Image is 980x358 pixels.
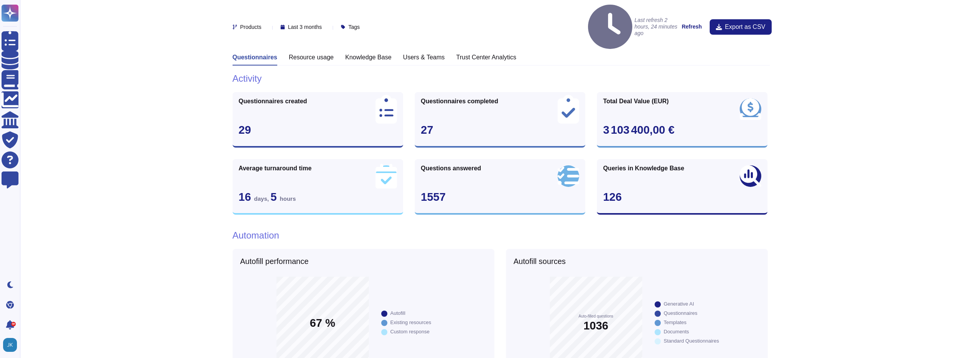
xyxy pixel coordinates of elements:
div: 27 [421,124,579,136]
div: 126 [603,192,761,203]
span: Questionnaires created [239,98,307,104]
span: 67 % [310,318,335,329]
h3: Users & Teams [403,54,445,61]
div: Questionnaires [664,311,697,316]
span: Tags [348,24,360,30]
span: Auto-filled questions [578,314,613,318]
div: 29 [239,124,397,136]
span: Products [240,24,261,30]
div: Templates [664,320,687,325]
span: Questionnaires completed [421,98,498,104]
h3: Knowledge Base [345,54,392,61]
div: Custom response [390,329,430,334]
span: 16 5 [239,191,296,203]
div: Documents [664,329,689,334]
span: 1036 [583,320,608,331]
h5: Autofill performance [240,257,487,266]
h1: Activity [233,73,768,84]
div: 1557 [421,192,579,203]
strong: Refresh [682,24,702,30]
h5: Autofill sources [514,257,760,266]
span: Questions answered [421,165,481,171]
button: user [2,336,22,353]
img: user [3,338,17,352]
span: Average turnaround time [239,165,312,171]
div: 3 103 400,00 € [603,124,761,136]
span: Last 3 months [288,24,322,30]
div: Generative AI [664,301,694,306]
h3: Questionnaires [233,54,277,61]
h3: Resource usage [289,54,334,61]
button: Export as CSV [710,19,772,35]
h4: Last refresh 2 hours, 24 minutes ago [588,5,678,49]
span: Total Deal Value (EUR) [603,98,668,104]
h3: Trust Center Analytics [456,54,516,61]
span: days , [254,195,271,202]
span: hours [280,195,296,202]
h1: Automation [233,230,768,241]
div: Existing resources [390,320,431,325]
div: 9+ [11,322,16,326]
span: Queries in Knowledge Base [603,165,684,171]
div: Standard Questionnaires [664,338,719,343]
div: Autofill [390,311,405,316]
span: Export as CSV [725,24,766,30]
